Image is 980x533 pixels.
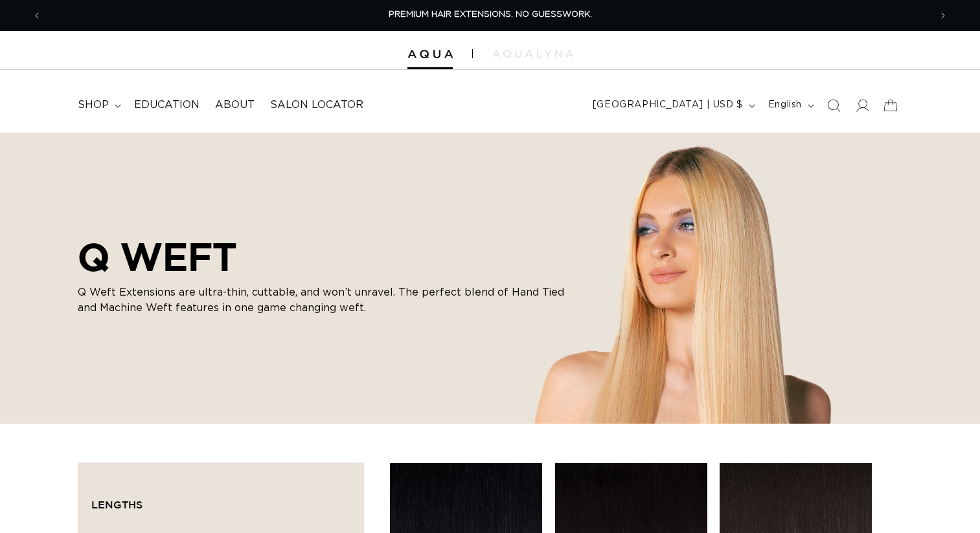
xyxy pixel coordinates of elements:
[207,91,262,120] a: About
[23,3,51,28] button: Previous announcement
[270,98,363,112] span: Salon Locator
[70,91,126,120] summary: shop
[91,476,350,523] summary: Lengths (0 selected)
[819,91,848,120] summary: Search
[492,50,573,58] img: aqualyna.com
[215,98,255,112] span: About
[929,3,957,28] button: Next announcement
[768,98,802,112] span: English
[91,499,142,510] span: Lengths
[78,234,570,279] h2: Q WEFT
[407,50,453,59] img: Aqua Hair Extensions
[78,285,570,316] p: Q Weft Extensions are ultra-thin, cuttable, and won’t unravel. The perfect blend of Hand Tied and...
[78,98,109,112] span: shop
[134,98,199,112] span: Education
[585,93,760,118] button: [GEOGRAPHIC_DATA] | USD $
[593,98,743,112] span: [GEOGRAPHIC_DATA] | USD $
[389,10,592,19] span: PREMIUM HAIR EXTENSIONS. NO GUESSWORK.
[126,91,207,120] a: Education
[760,93,819,118] button: English
[262,91,371,120] a: Salon Locator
